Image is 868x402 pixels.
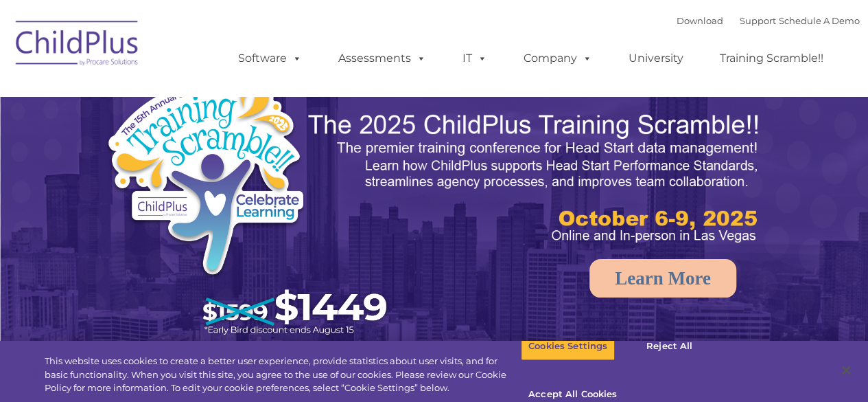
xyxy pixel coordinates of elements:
[9,11,146,80] img: ChildPlus by Procare Solutions
[831,355,861,386] button: Close
[706,45,837,72] a: Training Scramble!!
[740,15,776,26] a: Support
[191,147,249,157] span: Phone number
[325,45,440,72] a: Assessments
[449,45,501,72] a: IT
[191,91,233,101] span: Last name
[224,45,316,72] a: Software
[521,332,615,361] button: Cookies Settings
[677,15,723,26] a: Download
[677,15,860,26] font: |
[45,355,521,395] div: This website uses cookies to create a better user experience, provide statistics about user visit...
[589,259,736,298] a: Learn More
[779,15,860,26] a: Schedule A Demo
[510,45,606,72] a: Company
[626,332,712,361] button: Reject All
[615,45,697,72] a: University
